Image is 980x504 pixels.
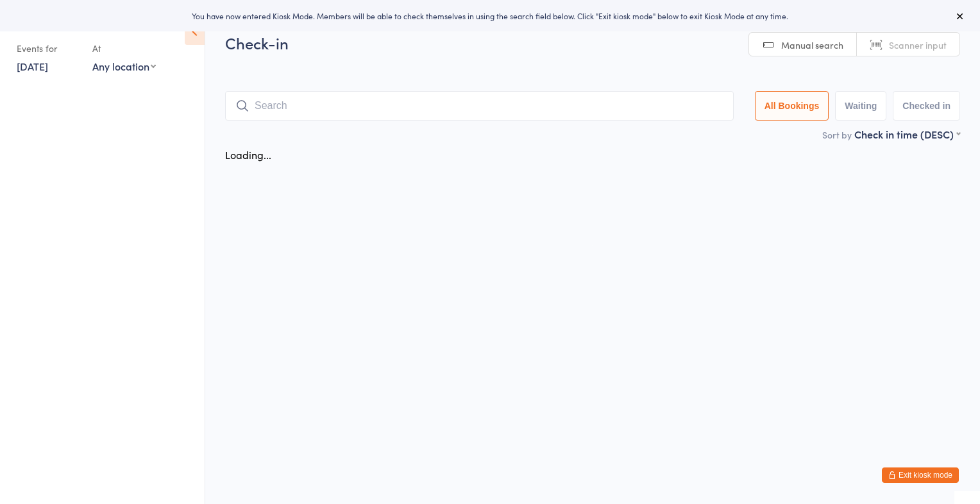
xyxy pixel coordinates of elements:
div: Events for [17,38,80,59]
div: Loading... [225,147,271,162]
button: Waiting [835,91,886,121]
label: Sort by [822,128,852,141]
div: Any location [92,59,156,73]
button: Checked in [893,91,960,121]
button: All Bookings [755,91,829,121]
span: Manual search [781,38,843,51]
input: Search [225,91,734,121]
div: At [92,38,156,59]
span: Scanner input [889,38,947,51]
h2: Check-in [225,32,960,53]
button: Exit kiosk mode [882,467,959,483]
div: Check in time (DESC) [854,127,960,141]
a: [DATE] [17,59,48,73]
div: You have now entered Kiosk Mode. Members will be able to check themselves in using the search fie... [21,10,959,21]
